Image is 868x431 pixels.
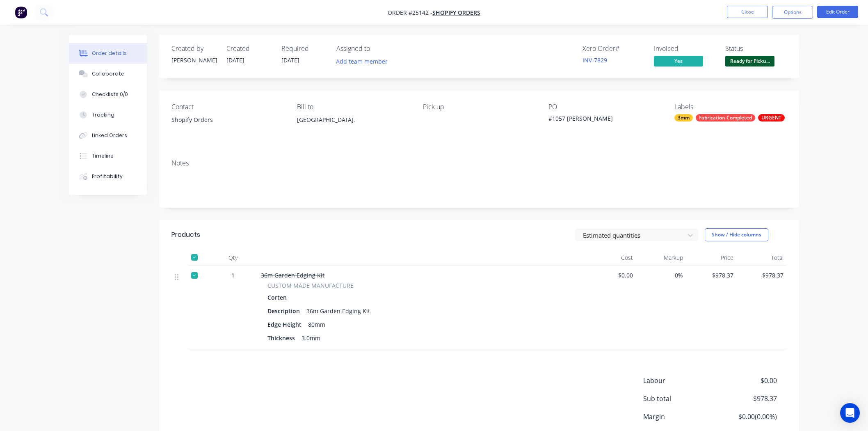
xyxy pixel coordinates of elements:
div: Markup [636,250,687,266]
button: Add team member [332,56,392,67]
button: Show / Hide columns [705,228,768,241]
span: Order #25142 - [388,9,432,16]
div: Fabrication Completed [696,114,755,122]
div: [GEOGRAPHIC_DATA], [297,114,409,140]
button: Linked Orders [69,125,147,146]
div: Qty [208,250,258,266]
div: Total [737,250,787,266]
span: [DATE] [281,56,299,64]
span: $978.37 [740,271,784,280]
div: 36m Garden Edging Kit [303,305,373,317]
button: Tracking [69,105,147,125]
div: Invoiced [654,45,715,53]
div: 3.0mm [298,332,324,344]
button: Options [772,6,813,19]
span: $0.00 [589,271,633,280]
div: Xero Order # [582,45,644,53]
span: Yes [654,56,703,66]
div: [GEOGRAPHIC_DATA], [297,114,409,126]
span: CUSTOM MADE MANUFACTURE [267,281,354,290]
div: Status [725,45,787,53]
div: Description [267,305,303,317]
button: Profitability [69,166,147,187]
span: [DATE] [226,56,244,64]
button: Order details [69,43,147,64]
div: Checklists 0/0 [92,91,128,98]
div: Order details [92,50,127,57]
span: $978.37 [716,394,777,403]
img: Factory [15,6,27,18]
button: Timeline [69,146,147,166]
a: SHOPIFY ORDERS [432,9,480,16]
span: Ready for Picku... [725,56,774,66]
span: 36m Garden Edging Kit [261,271,324,279]
div: [PERSON_NAME] [171,56,217,64]
span: Margin [643,412,716,422]
div: Open Intercom Messenger [840,403,860,423]
div: Created by [171,45,217,53]
div: Linked Orders [92,132,127,139]
div: Bill to [297,103,409,111]
div: Assigned to [336,45,418,53]
button: Checklists 0/0 [69,84,147,105]
div: 80mm [305,319,329,330]
div: Created [226,45,272,53]
span: Labour [643,376,716,385]
div: Corten [267,291,290,303]
div: Tracking [92,111,114,119]
a: INV-7829 [582,56,607,64]
div: Timeline [92,152,114,160]
div: Shopify Orders [171,114,284,140]
div: 3mm [674,114,693,122]
button: Close [727,6,768,18]
div: Edge Height [267,319,305,330]
div: PO [548,103,661,111]
button: Ready for Picku... [725,56,774,68]
button: Edit Order [817,6,858,18]
span: $978.37 [690,271,733,280]
div: Products [171,230,200,240]
span: $0.00 [716,376,777,385]
div: Labels [674,103,787,111]
span: 1 [231,271,235,280]
div: Price [686,250,737,266]
div: #1057 [PERSON_NAME] [548,114,651,126]
div: Thickness [267,332,298,344]
div: Collaborate [92,70,124,78]
button: Collaborate [69,64,147,84]
span: Sub total [643,394,716,403]
div: URGENT [758,114,785,122]
div: Required [281,45,327,53]
div: Profitability [92,173,123,180]
div: Pick up [423,103,535,111]
div: Cost [586,250,636,266]
button: Add team member [336,56,392,67]
div: Contact [171,103,284,111]
span: $0.00 ( 0.00 %) [716,412,777,422]
div: Shopify Orders [171,114,284,126]
span: 0% [640,271,683,280]
div: Notes [171,159,787,167]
